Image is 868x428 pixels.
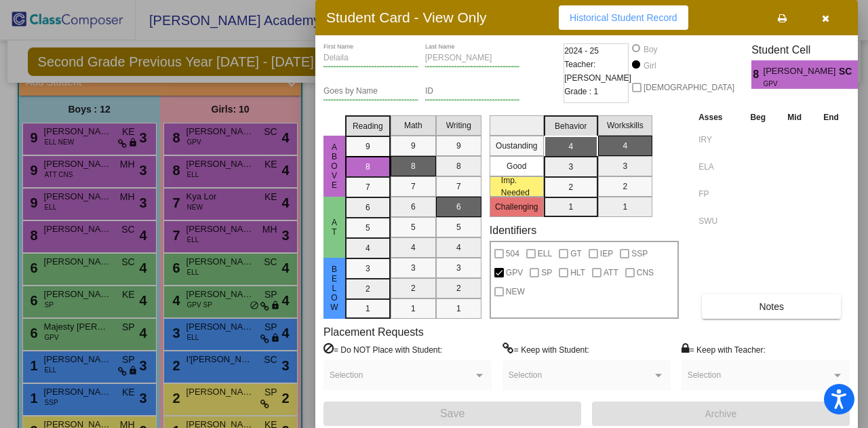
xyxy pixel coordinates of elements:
span: 8 [751,66,763,83]
span: Notes [759,301,784,312]
span: At [328,218,340,237]
span: ATT [604,265,618,281]
span: IEP [600,246,613,262]
span: Teacher: [PERSON_NAME] [564,58,631,85]
span: HLT [570,265,585,281]
th: Mid [776,110,812,125]
span: SC [839,64,858,79]
label: = Do NOT Place with Student: [323,343,442,356]
th: End [812,110,850,125]
span: SP [541,265,552,281]
span: Above [328,142,340,190]
button: Archive [592,402,850,426]
button: Notes [702,294,841,319]
div: Girl [643,60,656,72]
span: Grade : 1 [564,85,598,98]
button: Save [323,402,581,426]
label: = Keep with Teacher: [682,343,766,356]
input: goes by name [323,87,418,96]
span: GPV [506,265,523,281]
input: assessment [698,211,736,231]
span: SSP [631,246,648,262]
input: assessment [698,184,736,204]
span: Historical Student Record [570,12,677,23]
label: = Keep with Student: [502,343,589,356]
span: Archive [705,408,737,419]
span: NEW [506,284,525,300]
span: [DEMOGRAPHIC_DATA] [644,79,734,96]
label: Placement Requests [323,326,424,338]
input: assessment [698,157,736,177]
span: Below [328,265,340,312]
input: assessment [698,130,736,150]
span: Save [440,408,465,419]
span: [PERSON_NAME] [764,64,839,79]
h3: Student Card - View Only [326,9,487,26]
span: GT [570,246,582,262]
span: 2024 - 25 [564,44,599,58]
label: Identifiers [490,224,536,237]
span: 504 [506,246,519,262]
span: GPV [764,79,829,89]
div: Boy [643,43,658,56]
button: Historical Student Record [559,5,688,30]
span: ELL [538,246,552,262]
th: Beg [739,110,776,125]
th: Asses [695,110,739,125]
span: CNS [637,265,654,281]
